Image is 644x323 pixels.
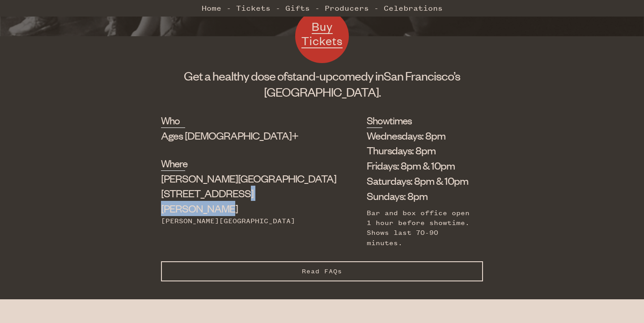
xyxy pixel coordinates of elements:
button: Read FAQs [161,261,483,281]
li: Thursdays: 8pm [367,143,470,158]
div: Bar and box office open 1 hour before showtime. Shows last 70-90 minutes. [367,208,470,248]
div: Ages [DEMOGRAPHIC_DATA]+ [161,128,322,143]
li: Fridays: 8pm & 10pm [367,158,470,173]
h1: Get a healthy dose of comedy in [161,68,483,100]
h2: Where [161,156,185,170]
h2: Showtimes [367,113,382,127]
div: [STREET_ADDRESS][PERSON_NAME] [161,171,322,216]
div: [PERSON_NAME][GEOGRAPHIC_DATA] [161,216,322,226]
span: Read FAQs [302,268,342,275]
li: Sundays: 8pm [367,188,470,204]
span: [PERSON_NAME][GEOGRAPHIC_DATA] [161,171,336,185]
span: [GEOGRAPHIC_DATA]. [264,84,381,99]
span: San Francisco’s [384,68,460,83]
li: Wednesdays: 8pm [367,128,470,143]
li: Saturdays: 8pm & 10pm [367,173,470,188]
span: Buy Tickets [301,19,343,48]
span: stand-up [287,68,332,83]
h2: Who [161,113,185,127]
a: Buy Tickets [295,9,349,63]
